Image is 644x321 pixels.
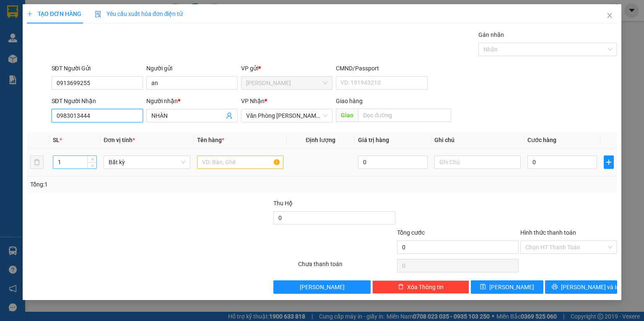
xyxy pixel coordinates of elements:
input: VD: Bàn, Ghế [197,155,283,169]
span: Cước hàng [527,137,556,143]
img: icon [95,11,101,18]
span: Văn Phòng Trần Phú (Mường Thanh) [246,109,327,122]
div: Chưa thanh toán [297,259,396,274]
span: close [606,12,613,19]
span: delete [398,284,404,290]
b: [PERSON_NAME] [10,54,47,93]
span: Increase Value [87,156,96,162]
span: up [90,157,95,162]
div: CMND/Passport [336,64,427,73]
b: [DOMAIN_NAME] [70,32,115,39]
span: printer [552,284,558,290]
li: (c) 2017 [70,40,115,50]
label: Hình thức thanh toán [520,229,576,236]
div: SĐT Người Nhận [52,96,143,106]
button: Close [598,4,621,28]
input: 0 [358,155,428,169]
button: save[PERSON_NAME] [471,280,543,294]
div: VP gửi [241,64,332,73]
span: Yêu cầu xuất hóa đơn điện tử [95,10,183,17]
span: Xóa Thông tin [407,282,444,292]
button: [PERSON_NAME] [273,280,370,294]
span: user-add [226,112,233,119]
img: logo.jpg [10,10,52,52]
span: [PERSON_NAME] [489,282,534,292]
span: Định lượng [306,137,335,143]
span: VP Nhận [241,98,265,104]
span: Bất kỳ [109,156,185,168]
div: Người nhận [146,96,238,106]
span: Giá trị hàng [358,137,389,143]
div: SĐT Người Gửi [52,64,143,73]
span: Tên hàng [197,137,224,143]
span: Giao hàng [336,98,363,104]
span: [PERSON_NAME] và In [561,282,620,292]
button: deleteXóa Thông tin [372,280,469,294]
div: Tổng: 1 [30,180,249,189]
span: Thu Hộ [273,200,293,207]
input: Dọc đường [358,109,451,122]
span: Tổng cước [397,229,425,236]
input: Ghi Chú [434,155,521,169]
img: logo.jpg [91,10,111,31]
span: plus [604,159,613,166]
span: Decrease Value [87,162,96,168]
span: Đơn vị tính [104,137,135,143]
th: Ghi chú [431,132,524,148]
button: delete [30,155,44,169]
span: SL [53,137,60,143]
span: [PERSON_NAME] [300,282,345,292]
button: printer[PERSON_NAME] và In [545,280,618,294]
span: Phạm Ngũ Lão [246,77,327,89]
b: BIÊN NHẬN GỬI HÀNG [54,12,80,66]
span: plus [27,11,33,17]
button: plus [604,155,614,169]
span: TẠO ĐƠN HÀNG [27,10,81,17]
span: Giao [336,109,358,122]
span: save [480,284,486,290]
label: Gán nhãn [478,31,504,38]
span: down [90,163,95,168]
div: Người gửi [146,64,238,73]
